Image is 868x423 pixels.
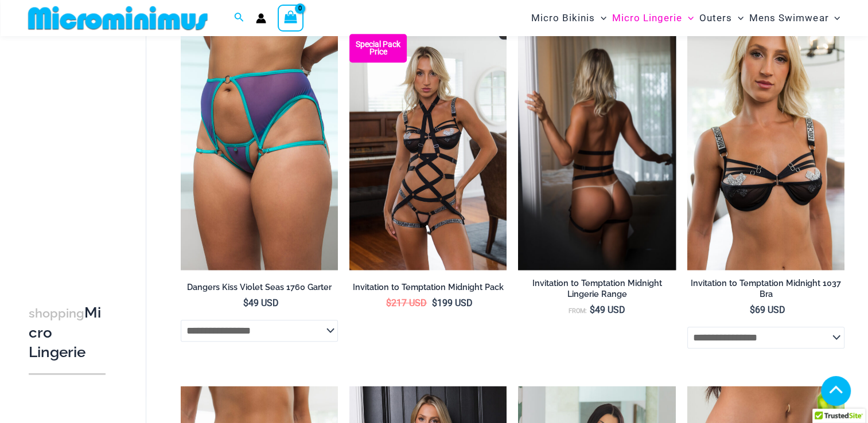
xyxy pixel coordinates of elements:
h2: Invitation to Temptation Midnight 1037 Bra [687,278,844,299]
a: Dangers Kiss Violet Seas 1760 Garter [181,282,338,297]
img: Invitation to Temptation Midnight 1037 Bra 01 [687,34,844,269]
span: Menu Toggle [828,3,840,33]
span: Menu Toggle [732,3,744,33]
a: Invitation to Temptation Midnight 1954 Bodysuit 11Invitation to Temptation Midnight 1954 Bodysuit... [518,34,675,269]
nav: Site Navigation [527,2,845,34]
span: Micro Lingerie [612,3,682,33]
bdi: 217 USD [386,297,427,308]
img: Invitation to Temptation Midnight 1037 Bra 6037 Thong 1954 Bodysuit 02 [349,34,507,269]
iframe: TrustedSite Certified [29,38,132,268]
a: View Shopping Cart, empty [278,5,304,31]
a: Dangers Kiss Violet Seas 1060 Bra 611 Micro 1760 Garter 04Dangers Kiss Violet Seas 1060 Bra 611 M... [181,34,338,269]
span: Menu Toggle [682,3,694,33]
a: Account icon link [256,13,266,23]
span: Micro Bikinis [531,3,595,33]
a: Micro BikinisMenu ToggleMenu Toggle [528,3,609,33]
span: $ [590,304,595,315]
h2: Invitation to Temptation Midnight Pack [349,282,507,293]
a: Invitation to Temptation Midnight 1037 Bra [687,278,844,304]
img: MM SHOP LOGO FLAT [24,5,212,31]
span: Menu Toggle [595,3,606,33]
span: $ [432,297,437,308]
a: Invitation to Temptation Midnight 1037 Bra 01Invitation to Temptation Midnight 1037 Bra 02Invitat... [687,34,844,269]
a: Micro LingerieMenu ToggleMenu Toggle [609,3,696,33]
b: Special Pack Price [349,41,407,56]
h3: Micro Lingerie [29,303,106,362]
bdi: 199 USD [432,297,473,308]
span: Outers [699,3,732,33]
h2: Dangers Kiss Violet Seas 1760 Garter [181,282,338,293]
a: Invitation to Temptation Midnight Lingerie Range [518,278,675,304]
img: Dangers Kiss Violet Seas 1060 Bra 611 Micro 1760 Garter 04 [181,34,338,269]
a: Search icon link [234,11,244,25]
bdi: 49 USD [243,297,279,308]
span: Mens Swimwear [749,3,828,33]
img: Invitation to Temptation Midnight 1954 Bodysuit 08 [518,34,675,269]
a: OutersMenu ToggleMenu Toggle [696,3,746,33]
span: $ [386,297,391,308]
span: From: [569,307,587,315]
bdi: 49 USD [590,304,625,315]
bdi: 69 USD [749,304,785,315]
a: Invitation to Temptation Midnight 1037 Bra 6037 Thong 1954 Bodysuit 02 Invitation to Temptation M... [349,34,507,269]
h2: Invitation to Temptation Midnight Lingerie Range [518,278,675,299]
span: $ [749,304,754,315]
a: Mens SwimwearMenu ToggleMenu Toggle [746,3,843,33]
span: shopping [29,306,84,320]
a: Invitation to Temptation Midnight Pack [349,282,507,297]
span: $ [243,297,248,308]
